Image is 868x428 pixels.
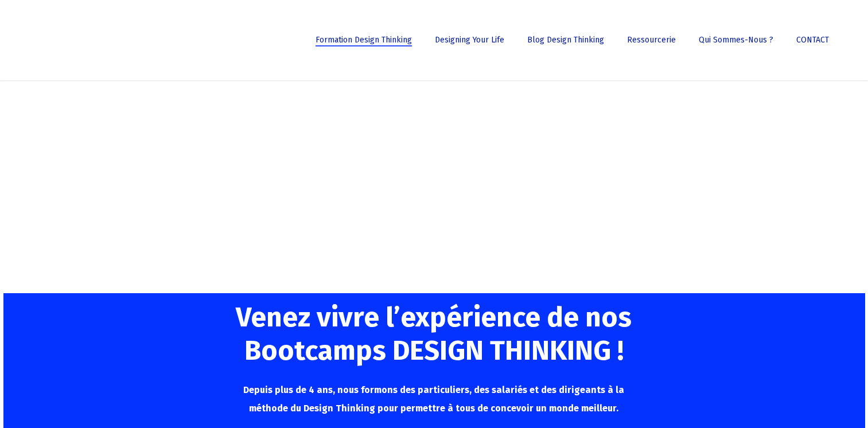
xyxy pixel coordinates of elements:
span: Venez vivre l’expérience de nos Bootcamps DESIGN THINKING ! [236,301,632,367]
a: Ressourcerie [621,36,682,44]
a: Qui sommes-nous ? [693,36,779,44]
span: Blog Design Thinking [527,35,604,45]
span: Ressourcerie [627,35,676,45]
a: Designing Your Life [429,36,510,44]
span: Designing Your Life [435,35,504,45]
img: French Future Academy [16,17,137,63]
span: CONTACT [796,35,829,45]
span: Depuis plus de 4 ans, nous formons des particuliers, des salariés et des dirigeants à la méthode ... [243,384,624,414]
a: Blog Design Thinking [521,36,610,44]
span: Qui sommes-nous ? [699,35,773,45]
span: Formation Design Thinking [316,35,412,45]
a: Formation Design Thinking [310,36,418,44]
a: CONTACT [791,36,835,44]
